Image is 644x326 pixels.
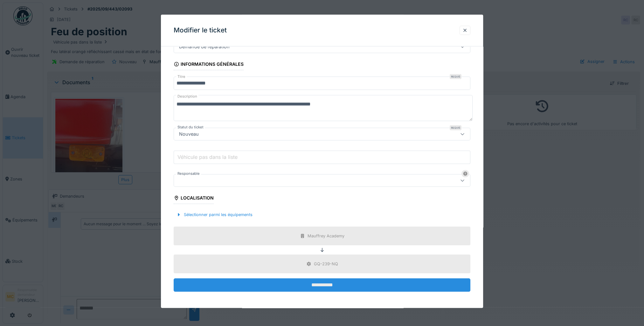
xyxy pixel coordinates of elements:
div: GQ-239-NQ [314,261,338,267]
div: Requis [450,125,461,130]
label: Titre [176,74,187,79]
div: Mauffrey Academy [308,233,344,239]
div: Requis [450,74,461,79]
label: Description [176,92,198,100]
label: Responsable [176,171,201,176]
label: Véhicule pas dans la liste [176,153,239,161]
label: Statut du ticket [176,125,205,130]
div: Nouveau [177,131,201,138]
div: Localisation [174,193,214,204]
div: Sélectionner parmi les équipements [174,210,255,219]
div: Informations générales [174,59,244,70]
div: Demande de réparation [177,43,232,50]
h3: Modifier le ticket [174,26,227,34]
